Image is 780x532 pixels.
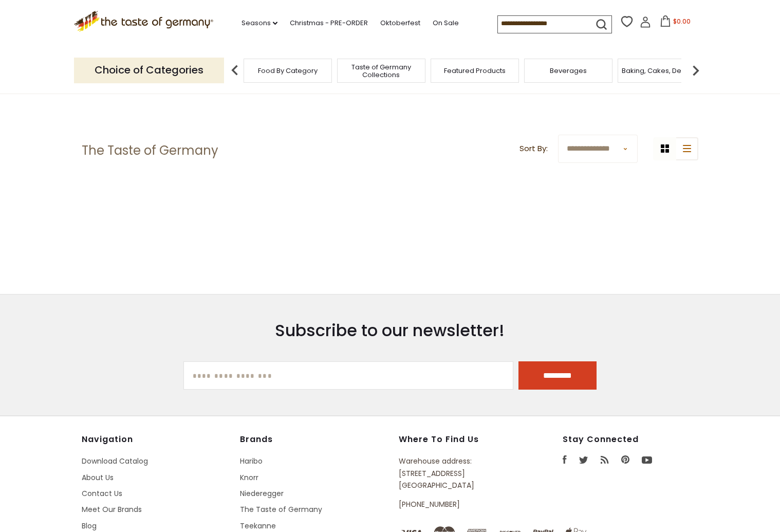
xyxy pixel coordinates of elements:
a: Knorr [240,472,258,483]
a: Contact Us [82,488,122,499]
a: Teekanne [240,521,276,531]
h4: Stay Connected [563,434,698,445]
a: Blog [82,521,97,531]
h4: Brands [240,434,388,445]
img: next arrow [685,60,706,81]
a: Oktoberfest [380,17,420,29]
a: About Us [82,472,114,483]
a: Haribo [240,456,263,466]
h1: The Taste of Germany [82,143,218,158]
button: $0.00 [653,15,697,31]
a: Food By Category [258,67,318,75]
a: Meet Our Brands [82,504,142,515]
img: previous arrow [225,60,245,81]
a: On Sale [433,17,459,29]
a: Niederegger [240,488,284,499]
span: $0.00 [673,17,691,26]
a: Featured Products [444,67,506,75]
a: Baking, Cakes, Desserts [622,67,701,75]
a: Download Catalog [82,456,148,466]
a: Beverages [550,67,587,75]
a: Seasons [242,17,277,29]
p: Warehouse address: [STREET_ADDRESS] [GEOGRAPHIC_DATA] [399,455,516,491]
label: Sort By: [519,142,548,155]
h4: Navigation [82,434,230,445]
a: The Taste of Germany [240,504,322,515]
p: [PHONE_NUMBER] [399,499,516,510]
a: Christmas - PRE-ORDER [290,17,368,29]
h3: Subscribe to our newsletter! [183,320,597,341]
a: Taste of Germany Collections [340,63,422,79]
p: Choice of Categories [74,58,224,83]
h4: Where to find us [399,434,516,445]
